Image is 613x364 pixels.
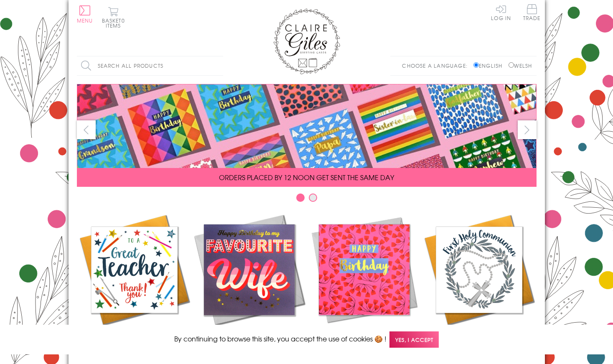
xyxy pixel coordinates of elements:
[77,17,93,24] span: Menu
[509,62,532,69] label: Welsh
[523,4,541,20] span: Trade
[215,56,223,75] input: Search
[77,120,96,139] button: prev
[491,4,511,20] a: Log In
[77,56,223,75] input: Search all products
[77,212,192,344] a: Academic
[509,62,514,68] input: Welsh
[77,5,93,23] button: Menu
[518,120,537,139] button: next
[389,331,439,348] span: Yes, I accept
[523,4,541,22] a: Trade
[473,62,506,69] label: English
[296,193,305,202] button: Carousel Page 1 (Current Slide)
[422,212,537,354] a: Communion and Confirmation
[106,17,125,29] span: 0 items
[473,62,479,68] input: English
[402,62,472,69] p: Choose a language:
[102,7,125,28] button: Basket0 items
[219,172,394,182] span: ORDERS PLACED BY 12 NOON GET SENT THE SAME DAY
[273,8,340,74] img: Claire Giles Greetings Cards
[77,193,537,206] div: Carousel Pagination
[192,212,307,344] a: New Releases
[307,212,422,344] a: Birthdays
[309,193,317,202] button: Carousel Page 2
